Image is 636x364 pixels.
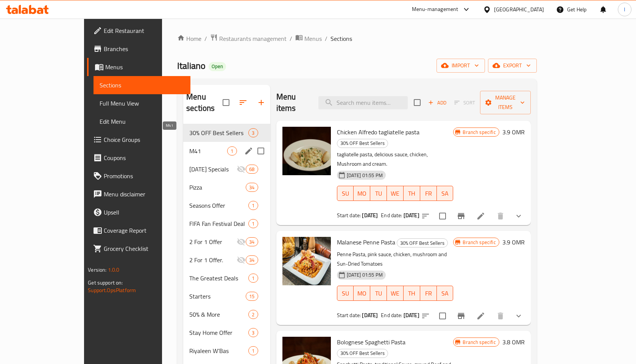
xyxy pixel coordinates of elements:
span: The Greatest Deals [189,274,248,283]
span: WE [390,188,401,199]
a: Menus [87,58,190,76]
span: Coverage Report [104,226,184,235]
span: Start date: [337,310,361,320]
b: [DATE] [362,310,378,320]
button: show more [510,207,528,225]
div: FIFA Fan Festival Deal1 [183,215,270,233]
span: 34 [246,184,257,191]
div: items [246,292,258,301]
div: items [248,219,258,228]
span: export [494,61,531,70]
div: Menu-management [412,5,458,14]
span: Select to update [435,208,450,224]
button: FR [420,286,437,301]
button: SA [437,186,454,201]
span: I [624,5,625,14]
button: export [488,59,537,73]
div: items [246,255,258,264]
div: Riyaleen W’Bas1 [183,342,270,360]
a: Support.OpsPlatform [88,285,136,295]
a: Grocery Checklist [87,240,190,258]
div: Pizza34 [183,178,270,196]
span: 30% OFF Best Sellers [337,139,388,148]
span: FR [423,288,434,299]
span: Add [427,98,447,107]
span: 2 [249,311,257,318]
div: Pizza [189,183,246,192]
span: 2 For 1 Offer. [189,255,237,264]
li: / [325,34,327,43]
button: Branch-specific-item [452,207,470,225]
input: search [318,96,408,109]
button: MO [354,286,370,301]
b: [DATE] [362,210,378,220]
button: delete [491,207,510,225]
span: WE [390,288,401,299]
div: Ramadan Specials [189,165,237,174]
img: Malanese Penne Pasta [282,237,331,285]
nav: breadcrumb [177,34,537,44]
div: items [248,310,258,319]
span: 30% OFF Best Sellers [397,239,447,247]
span: Get support on: [88,278,123,288]
button: MO [354,186,370,201]
span: Sections [330,34,352,43]
button: Add section [252,93,270,112]
span: Branch specific [460,339,499,346]
span: Branches [104,44,184,53]
a: Menu disclaimer [87,185,190,203]
button: sort-choices [416,207,435,225]
span: 30% OFF Best Sellers [337,349,388,358]
span: MO [357,188,367,199]
span: 1 [228,148,236,155]
span: Italiano [177,57,206,74]
span: Malanese Penne Pasta [337,236,395,248]
span: 1.0.0 [108,265,120,275]
div: items [227,146,237,156]
span: TU [373,188,384,199]
div: 50% & More [189,310,248,319]
h6: 3.9 OMR [502,237,525,247]
button: show more [510,307,528,325]
svg: Show Choices [514,311,523,320]
span: Riyaleen W’Bas [189,346,248,355]
button: Add [425,97,449,109]
p: tagliatelle pasta, delicious sauce, chicken, Mushroom and cream. [337,150,454,169]
div: items [248,128,258,137]
span: [DATE] Specials [189,165,237,174]
button: TU [370,186,387,201]
span: 2 For 1 Offer [189,237,237,246]
span: FIFA Fan Festival Deal [189,219,248,228]
div: Starters15 [183,287,270,305]
a: Full Menu View [94,94,190,112]
span: Start date: [337,210,361,220]
div: items [246,165,258,174]
img: Chicken Alfredo tagliatelle pasta [282,127,331,175]
span: 3 [249,129,257,137]
div: M411edit [183,142,270,160]
span: Restaurants management [219,34,287,43]
div: 30% OFF Best Sellers [189,128,248,137]
span: Chicken Alfredo tagliatelle pasta [337,126,419,138]
p: Penne Pasta, pink sauce, chicken, mushroom and Sun-Dried Tomatoes [337,250,454,269]
span: Seasons Offer [189,201,248,210]
b: [DATE] [404,210,419,220]
span: End date: [381,210,402,220]
span: Choice Groups [104,135,184,144]
button: SU [337,286,354,301]
a: Choice Groups [87,131,190,149]
button: TH [404,286,420,301]
span: Open [209,63,226,70]
span: Menu disclaimer [104,190,184,199]
div: Seasons Offer1 [183,196,270,215]
span: Upsell [104,208,184,217]
span: TH [407,188,417,199]
span: 1 [249,220,257,227]
span: SA [440,288,450,299]
li: / [290,34,292,43]
li: / [204,34,207,43]
span: 34 [246,257,257,264]
h2: Menu items [276,91,309,114]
